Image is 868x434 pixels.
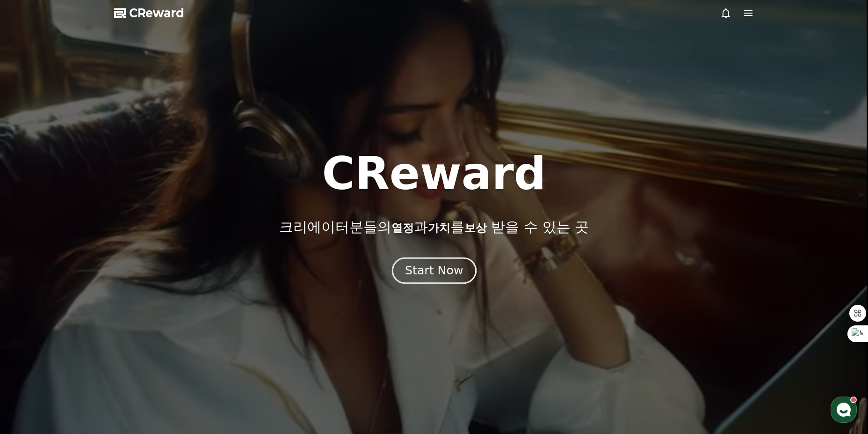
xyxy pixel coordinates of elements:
h1: CReward [322,151,546,196]
a: Start Now [394,267,475,276]
span: 열정 [391,221,414,235]
span: 보상 [464,221,487,235]
a: CReward [114,6,184,21]
div: Start Now [405,263,463,279]
span: 홈 [29,311,35,318]
button: Start Now [391,257,476,284]
span: 가치 [428,221,450,235]
a: 설정 [121,297,180,320]
p: 크리에이터분들의 과 를 받을 수 있는 곳 [279,219,589,235]
a: 대화 [62,297,121,320]
span: 설정 [145,311,156,318]
span: 대화 [86,311,97,319]
a: 홈 [3,297,62,320]
span: CReward [129,6,184,21]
